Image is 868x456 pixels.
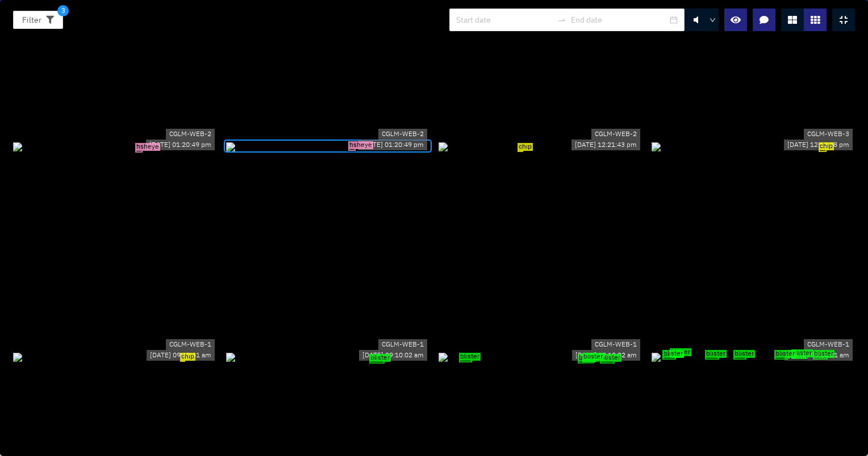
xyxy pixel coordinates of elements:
[147,350,215,361] div: [DATE] 09:49:41 am
[819,142,834,150] span: chip
[57,5,69,16] span: 3
[733,350,755,358] span: blister
[600,354,621,362] span: blister
[791,349,813,357] span: blister
[358,140,427,150] div: [DATE] 01:20:49 pm
[784,140,853,150] div: [DATE] 12:12:38 pm
[369,354,391,362] span: blister
[804,129,853,140] div: CGLM-WEB-3
[710,17,716,24] span: down
[348,141,373,149] span: fisheye
[456,14,553,26] input: Start date
[166,129,215,140] div: CGLM-WEB-2
[146,140,215,150] div: [DATE] 01:20:49 pm
[670,348,691,356] span: blister
[459,353,481,361] span: blister
[571,140,640,150] div: [DATE] 12:21:43 pm
[572,350,640,361] div: [DATE] 09:10:02 am
[591,129,640,140] div: CGLM-WEB-2
[591,339,640,350] div: CGLM-WEB-1
[774,350,796,358] span: blister
[359,350,427,361] div: [DATE] 09:10:02 am
[135,143,160,151] span: fisheye
[557,15,566,24] span: to
[571,14,667,26] input: End date
[813,350,834,358] span: blister
[557,15,566,24] span: swap-right
[180,353,195,361] span: chip
[662,350,684,358] span: blister
[518,143,533,151] span: chip
[582,353,604,361] span: blister
[13,11,63,29] button: Filter
[804,339,853,350] div: CGLM-WEB-1
[378,129,427,140] div: CGLM-WEB-2
[578,354,599,362] span: blister
[705,350,727,358] span: blister
[378,339,427,350] div: CGLM-WEB-1
[22,14,41,26] span: Filter
[166,339,215,350] div: CGLM-WEB-1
